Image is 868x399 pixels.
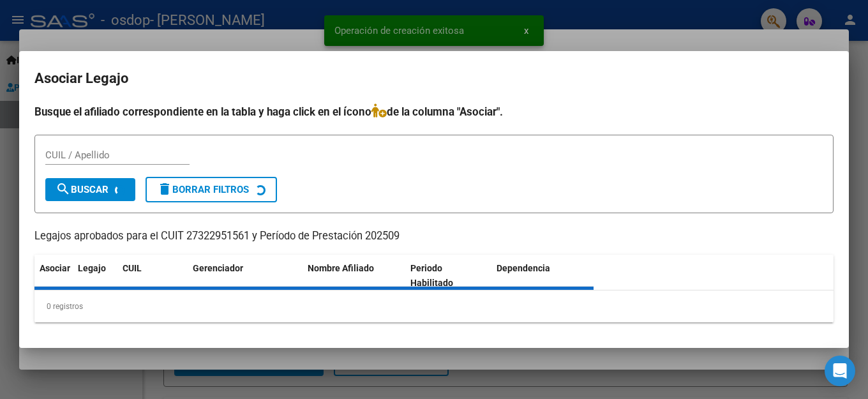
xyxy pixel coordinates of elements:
div: 0 registros [34,290,834,322]
datatable-header-cell: Gerenciador [188,255,303,297]
mat-icon: delete [157,181,172,197]
span: Borrar Filtros [157,184,249,195]
mat-icon: search [56,181,71,197]
datatable-header-cell: CUIL [117,255,188,297]
datatable-header-cell: Periodo Habilitado [405,255,491,297]
datatable-header-cell: Legajo [73,255,117,297]
span: Asociar [40,263,70,273]
datatable-header-cell: Dependencia [491,255,594,297]
span: Periodo Habilitado [410,263,453,288]
span: Dependencia [497,263,550,273]
datatable-header-cell: Nombre Afiliado [303,255,405,297]
span: Gerenciador [193,263,243,273]
div: Open Intercom Messenger [825,356,855,386]
span: Buscar [56,184,108,195]
span: Nombre Afiliado [308,263,374,273]
datatable-header-cell: Asociar [34,255,73,297]
h2: Asociar Legajo [34,66,834,91]
span: Legajo [78,263,106,273]
span: CUIL [123,263,142,273]
h4: Busque el afiliado correspondiente en la tabla y haga click en el ícono de la columna "Asociar". [34,103,834,120]
button: Borrar Filtros [146,177,277,202]
p: Legajos aprobados para el CUIT 27322951561 y Período de Prestación 202509 [34,229,834,245]
button: Buscar [45,178,135,201]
